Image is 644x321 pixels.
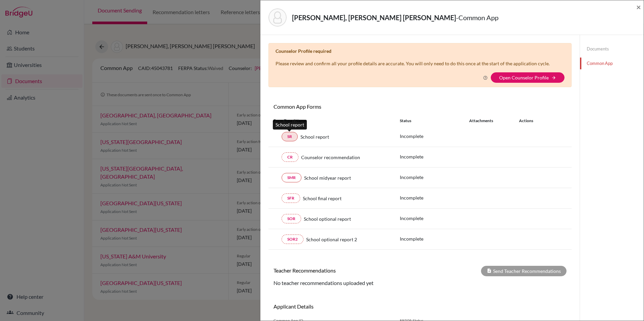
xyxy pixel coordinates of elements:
[304,174,351,181] span: School midyear report
[400,153,469,160] p: Incomplete
[499,75,549,80] a: Open Counselor Profile
[580,43,644,55] a: Documents
[282,214,301,223] a: SOR
[636,3,641,11] button: Close
[301,154,360,161] span: Counselor recommendation
[551,75,556,80] i: arrow_forward
[282,235,303,244] a: SOR2
[400,118,469,124] div: Status
[400,235,469,242] p: Incomplete
[276,60,550,67] p: Please review and confirm all your profile details are accurate. You will only need to do this on...
[268,279,572,287] div: No teacher recommendations uploaded yet
[400,215,469,222] p: Incomplete
[276,48,331,54] b: Counselor Profile required
[304,215,351,222] span: School optional report
[303,195,342,202] span: School final report
[282,152,298,162] a: CR
[511,118,553,124] div: Actions
[580,58,644,69] a: Common App
[282,193,300,203] a: SFR
[268,267,420,274] h6: Teacher Recommendations
[400,174,469,181] p: Incomplete
[273,120,307,130] div: School report
[400,133,469,140] p: Incomplete
[268,118,395,124] div: Form Type / Name
[282,173,301,182] a: SMR
[636,2,641,12] span: ×
[282,132,298,141] a: SR
[268,103,420,110] h6: Common App Forms
[400,194,469,201] p: Incomplete
[300,133,329,140] span: School report
[273,303,415,310] h6: Applicant Details
[481,266,567,276] div: Send Teacher Recommendations
[292,13,456,22] strong: [PERSON_NAME], [PERSON_NAME] [PERSON_NAME]
[456,13,498,22] span: - Common App
[469,118,511,124] div: Attachments
[306,236,357,243] span: School optional report 2
[491,72,565,83] button: Open Counselor Profilearrow_forward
